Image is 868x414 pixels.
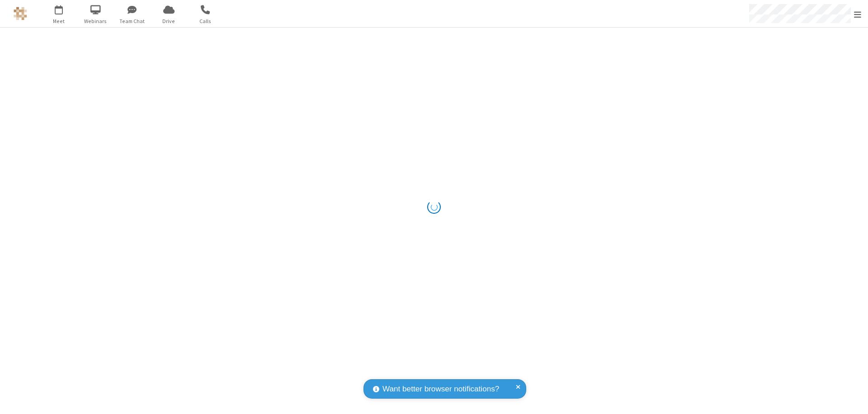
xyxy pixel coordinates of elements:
[115,17,149,25] span: Team Chat
[14,7,27,20] img: QA Selenium DO NOT DELETE OR CHANGE
[189,17,222,25] span: Calls
[42,17,76,25] span: Meet
[382,383,499,395] span: Want better browser notifications?
[79,17,113,25] span: Webinars
[152,17,186,25] span: Drive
